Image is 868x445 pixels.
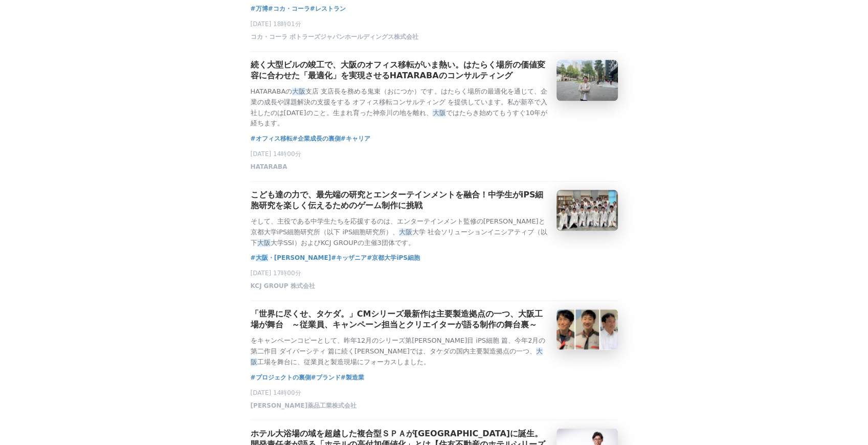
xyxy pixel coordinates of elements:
[251,86,548,129] p: HATARABAの 支店 支店長を務める鬼束（おにつか）です。はたらく場所の最適化を通じて、企業の成長や課題解決の支援をする オフィス移転コンサルティング を提供しています。私が新卒で入社したの...
[251,402,357,410] span: [PERSON_NAME]薬品工業株式会社
[367,253,420,263] a: #京都大学iPS細胞
[251,269,618,278] p: [DATE] 17時00分
[251,309,618,367] a: 「世界に尽くせ、タケダ。」CMシリーズ最新作は主要製造拠点の一つ、大阪工場が舞台 ～従業員、キャンペーン担当とクリエイターが語る制作の舞台裏～をキャンペーンコピーとして、昨年12月のシリーズ第[...
[251,150,618,159] p: [DATE] 14時00分
[341,133,370,144] a: #キャリア
[341,372,364,383] a: #製造業
[251,133,293,144] a: #オフィス移転
[399,228,412,236] em: 大阪
[251,190,618,248] a: こども達の力で、最先端の研究とエンターテインメントを融合！中学生がiPS細胞研究を楽しく伝えるためのゲーム制作に挑戦そして、主役である中学生たちを応援するのは、エンターテインメント監修の[PER...
[293,133,341,144] a: #企業成長の裏側
[251,163,287,171] span: HATARABA
[268,4,310,14] a: #コカ・コーラ
[251,372,311,383] a: #プロジェクトの裏側
[251,166,287,173] a: HATARABA
[311,372,341,383] a: #ブランド
[256,254,268,261] em: 大阪
[251,282,315,291] span: KCJ GROUP 株式会社
[251,36,418,43] a: コカ・コーラ ボトラーズジャパンホールディングス株式会社
[251,404,357,411] a: [PERSON_NAME]薬品工業株式会社
[251,389,618,397] p: [DATE] 14時00分
[292,87,305,95] em: 大阪
[251,4,268,14] a: #万博
[251,60,548,81] h3: 続く大型ビルの竣工で、大阪のオフィス移転がいま熱い。はたらく場所の価値変容に合わせた「最適化」を実現させるHATARABAのコンサルティング
[251,20,618,29] p: [DATE] 18時01分
[251,285,315,292] a: KCJ GROUP 株式会社
[251,309,548,330] h3: 「世界に尽くせ、タケダ。」CMシリーズ最新作は主要製造拠点の一つ、大阪工場が舞台 ～従業員、キャンペーン担当とクリエイターが語る制作の舞台裏～
[251,60,618,129] a: 続く大型ビルの竣工で、大阪のオフィス移転がいま熱い。はたらく場所の価値変容に合わせた「最適化」を実現させるHATARABAのコンサルティングHATARABAの大阪支店 支店長を務める鬼束（おにつ...
[251,216,548,248] p: そして、主役である中学生たちを応援するのは、エンターテインメント監修の[PERSON_NAME]と京都大学iPS細胞研究所（以下 iPS細胞研究所）、 大学 社会ソリューションイニシアティブ（以...
[251,336,548,367] p: をキャンペーンコピーとして、昨年12月のシリーズ第[PERSON_NAME]目 iPS細胞 篇、今年2月の第二作目 ダイバーシティ 篇に続く[PERSON_NAME]では、タケダの国内主要製造拠...
[251,253,331,263] a: #大阪・[PERSON_NAME]
[310,4,346,14] a: #レストラン
[251,347,543,366] em: 大阪
[331,253,367,263] a: #キッザニア
[251,33,418,41] span: コカ・コーラ ボトラーズジャパンホールディングス株式会社
[432,109,446,117] em: 大阪
[257,239,271,247] em: 大阪
[251,190,548,211] h3: こども達の力で、最先端の研究とエンターテインメントを融合！中学生がiPS細胞研究を楽しく伝えるためのゲーム制作に挑戦
[251,253,331,263] span: # ・[PERSON_NAME]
